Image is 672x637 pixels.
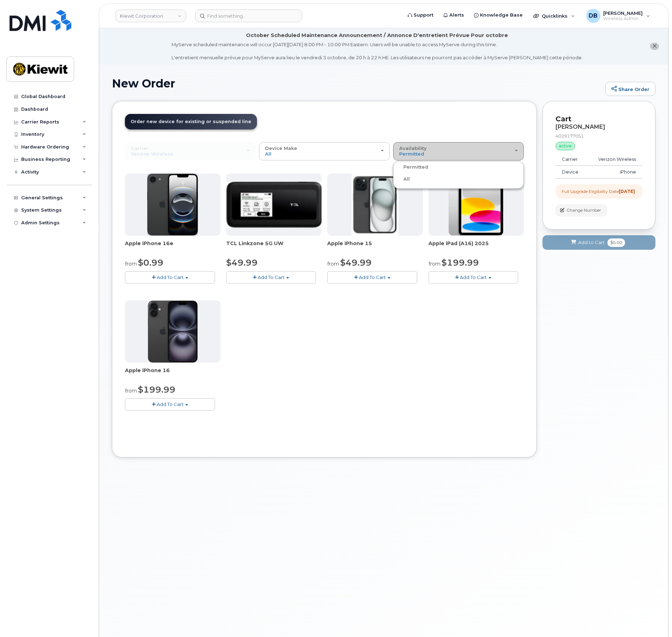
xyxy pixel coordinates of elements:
[226,257,258,268] span: $49.99
[399,151,424,157] span: Permitted
[460,274,487,280] span: Add To Cart
[641,606,667,632] iframe: Messenger Launcher
[327,240,423,254] div: Apple iPhone 15
[605,82,655,96] a: Share Order
[125,240,221,254] div: Apple iPhone 16e
[131,119,251,124] span: Order new device for existing or suspended line
[138,384,175,395] span: $199.99
[246,32,508,39] div: October Scheduled Maintenance Announcement / Annonce D'entretient Prévue Pour octobre
[226,240,322,254] div: TCL Linkzone 5G UW
[157,274,184,280] span: Add To Cart
[607,238,625,247] span: $0.00
[340,257,372,268] span: $49.99
[327,261,339,267] small: from
[428,271,518,284] button: Add To Cart
[556,124,642,130] div: [PERSON_NAME]
[359,274,386,280] span: Add To Cart
[265,151,271,157] span: All
[125,398,215,411] button: Add To Cart
[619,189,635,194] strong: [DATE]
[556,133,642,139] div: 4029177051
[566,207,601,213] span: Change Number
[226,182,322,228] img: linkzone5g.png
[562,188,635,194] div: Full Upgrade Eligibility Date
[148,301,198,363] img: iphone_16_plus.png
[125,261,137,267] small: from
[125,271,215,284] button: Add To Cart
[112,77,602,90] h1: New Order
[428,240,524,254] div: Apple iPad (A16) 2025
[327,271,417,284] button: Add To Cart
[125,367,221,381] div: Apple iPhone 16
[428,261,440,267] small: from
[556,166,587,178] td: Device
[138,257,163,268] span: $0.99
[587,153,642,166] td: Verizon Wireless
[442,257,479,268] span: $199.99
[393,142,524,160] button: Availability Permitted
[259,142,390,160] button: Device Make All
[449,174,503,236] img: ipad_11.png
[352,174,398,236] img: iphone15.jpg
[265,145,297,151] span: Device Make
[395,175,410,183] label: All
[399,145,427,151] span: Availability
[556,204,607,217] button: Change Number
[157,401,184,407] span: Add To Cart
[587,166,642,178] td: iPhone
[172,41,583,61] div: MyServe scheduled maintenance will occur [DATE][DATE] 8:00 PM - 10:00 PM Eastern. Users will be u...
[258,274,284,280] span: Add To Cart
[556,114,642,124] p: Cart
[556,153,587,166] td: Carrier
[147,174,198,236] img: iphone16e.png
[395,163,428,171] label: Permitted
[578,239,605,246] span: Add to Cart
[226,271,316,284] button: Add To Cart
[125,388,137,394] small: from
[650,43,659,50] button: close notification
[542,235,655,250] button: Add to Cart $0.00
[556,142,575,150] div: active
